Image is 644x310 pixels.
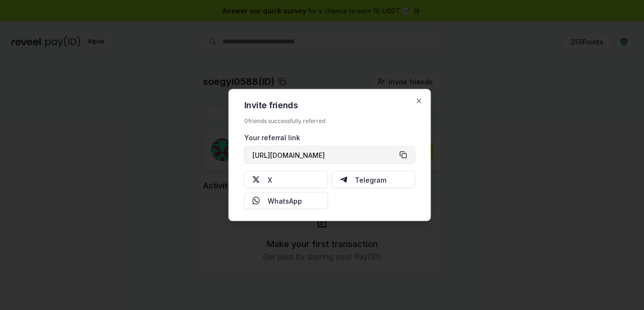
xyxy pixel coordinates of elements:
button: Telegram [332,171,415,188]
div: Your referral link [244,133,415,143]
div: 0 friends successfully referred [244,117,415,125]
button: X [244,171,328,188]
button: [URL][DOMAIN_NAME] [244,146,415,164]
img: X [252,176,260,184]
img: Telegram [340,176,347,184]
button: WhatsApp [244,192,328,209]
h2: Invite friends [244,101,415,110]
span: [URL][DOMAIN_NAME] [252,150,325,160]
img: Whatsapp [252,197,260,205]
